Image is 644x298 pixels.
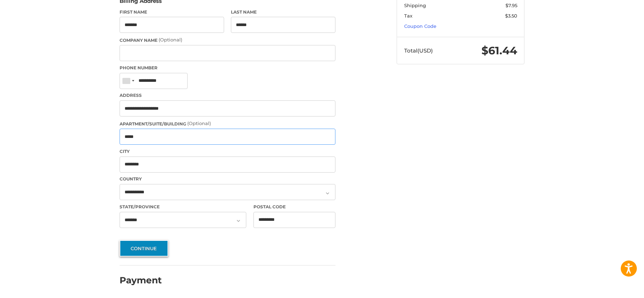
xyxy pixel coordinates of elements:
small: (Optional) [159,37,182,43]
label: Address [120,92,335,99]
label: Postal Code [253,204,336,210]
label: Last Name [231,9,335,15]
span: Shipping [404,3,426,8]
h2: Payment [120,275,162,286]
span: $3.50 [505,13,517,19]
span: Total (USD) [404,47,433,54]
button: Continue [120,240,168,257]
span: Tax [404,13,412,19]
label: Country [120,176,335,182]
label: Phone Number [120,65,335,71]
span: $7.95 [505,3,517,8]
label: City [120,148,335,155]
label: State/Province [120,204,246,210]
small: (Optional) [187,120,211,126]
label: Apartment/Suite/Building [120,120,335,127]
span: $61.44 [481,44,517,57]
label: First Name [120,9,224,15]
label: Company Name [120,36,335,44]
a: Coupon Code [404,23,436,29]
